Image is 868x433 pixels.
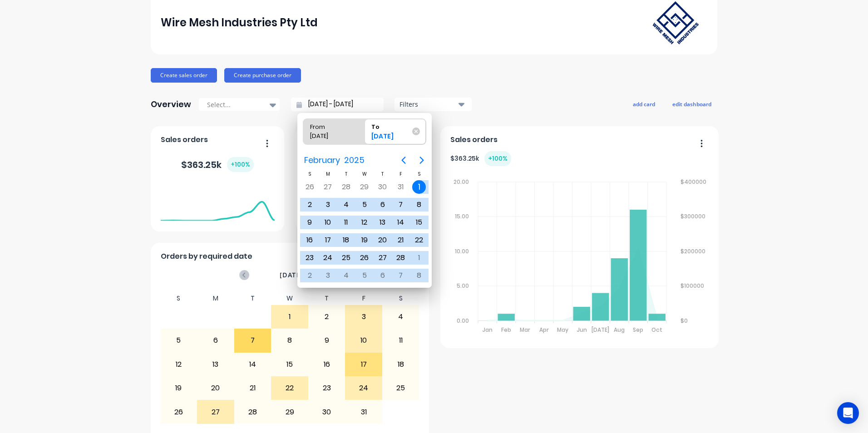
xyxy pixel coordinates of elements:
[321,216,335,229] div: Monday, February 10, 2025
[342,152,366,168] span: 2025
[306,132,353,144] div: [DATE]
[681,212,705,220] tspan: $300000
[358,198,371,212] div: Wednesday, February 5, 2025
[382,292,419,305] div: S
[321,180,335,194] div: Monday, January 27, 2025
[309,377,345,399] div: 23
[394,269,408,282] div: Friday, March 7, 2025
[345,305,382,328] div: 3
[197,400,234,423] div: 27
[309,305,345,328] div: 2
[450,151,511,166] div: $ 363.25k
[457,282,469,290] tspan: 5.00
[374,170,392,178] div: T
[358,233,371,247] div: Wednesday, February 19, 2025
[197,353,234,376] div: 13
[301,170,319,178] div: S
[457,317,469,325] tspan: 0.00
[345,292,382,305] div: F
[376,198,390,212] div: Thursday, February 6, 2025
[837,402,859,424] div: Open Intercom Messenger
[306,119,353,132] div: From
[376,216,390,229] div: Thursday, February 13, 2025
[181,157,254,172] div: $ 363.25k
[321,251,335,265] div: Monday, February 24, 2025
[368,119,414,132] div: To
[394,216,408,229] div: Friday, February 14, 2025
[235,400,271,423] div: 28
[383,353,419,376] div: 18
[303,216,316,229] div: Sunday, February 9, 2025
[339,180,353,194] div: Tuesday, January 28, 2025
[339,269,353,282] div: Tuesday, March 4, 2025
[234,292,271,305] div: T
[298,152,370,168] button: February2025
[319,170,337,178] div: M
[412,251,426,265] div: Saturday, March 1, 2025
[197,292,234,305] div: M
[376,251,390,265] div: Thursday, February 27, 2025
[345,353,382,376] div: 17
[557,326,568,334] tspan: May
[280,270,303,280] span: [DATE]
[577,326,587,334] tspan: Jun
[271,292,308,305] div: W
[412,180,426,194] div: Saturday, February 1, 2025
[412,198,426,212] div: Saturday, February 8, 2025
[358,180,371,194] div: Wednesday, January 29, 2025
[302,152,342,168] span: February
[224,68,301,83] button: Create purchase order
[339,233,353,247] div: Tuesday, February 18, 2025
[450,134,498,145] span: Sales orders
[666,98,717,110] button: edit dashboard
[355,170,374,178] div: W
[339,251,353,265] div: Tuesday, February 25, 2025
[383,329,419,352] div: 11
[454,178,469,186] tspan: 20.00
[413,151,431,169] button: Next page
[151,95,191,113] div: Overview
[161,14,318,32] div: Wire Mesh Industries Pty Ltd
[235,377,271,399] div: 21
[321,269,335,282] div: Monday, March 3, 2025
[358,216,371,229] div: Wednesday, February 12, 2025
[271,329,308,352] div: 8
[681,282,704,290] tspan: $100000
[303,180,316,194] div: Sunday, January 26, 2025
[394,233,408,247] div: Friday, February 21, 2025
[592,326,609,334] tspan: [DATE]
[308,292,345,305] div: T
[197,377,234,399] div: 20
[197,329,234,352] div: 6
[455,212,469,220] tspan: 15.00
[681,178,706,186] tspan: $400000
[227,157,254,172] div: + 100 %
[235,353,271,376] div: 14
[394,251,408,265] div: Friday, February 28, 2025
[412,233,426,247] div: Saturday, February 22, 2025
[376,233,390,247] div: Thursday, February 20, 2025
[161,329,197,352] div: 5
[235,329,271,352] div: 7
[339,198,353,212] div: Tuesday, February 4, 2025
[383,377,419,399] div: 25
[395,98,472,111] button: Filters
[321,198,335,212] div: Monday, February 3, 2025
[271,377,308,399] div: 22
[309,353,345,376] div: 16
[339,216,353,229] div: Tuesday, February 11, 2025
[358,269,371,282] div: Wednesday, March 5, 2025
[681,317,688,325] tspan: $0
[303,251,316,265] div: Sunday, February 23, 2025
[383,305,419,328] div: 4
[271,305,308,328] div: 1
[614,326,625,334] tspan: Aug
[633,326,643,334] tspan: Sep
[321,233,335,247] div: Monday, February 17, 2025
[368,132,414,144] div: [DATE]
[309,329,345,352] div: 9
[271,400,308,423] div: 29
[410,170,428,178] div: S
[539,326,549,334] tspan: Apr
[376,180,390,194] div: Thursday, January 30, 2025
